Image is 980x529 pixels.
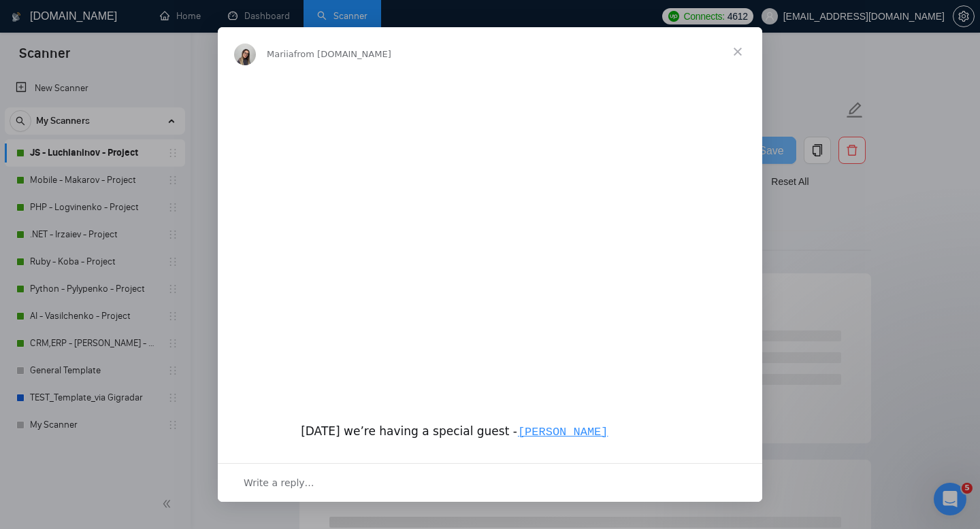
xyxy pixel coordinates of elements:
[517,425,609,439] code: [PERSON_NAME]
[294,49,391,59] span: from [DOMAIN_NAME]
[234,44,256,65] img: Profile image for Mariia
[713,27,762,76] span: Close
[517,424,609,438] a: [PERSON_NAME]
[218,463,762,502] div: Open conversation and reply
[301,407,679,441] div: [DATE] we’re having a special guest -
[244,474,314,492] span: Write a reply…
[267,49,294,59] span: Mariia
[301,452,679,502] div: [PERSON_NAME] is currently the where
